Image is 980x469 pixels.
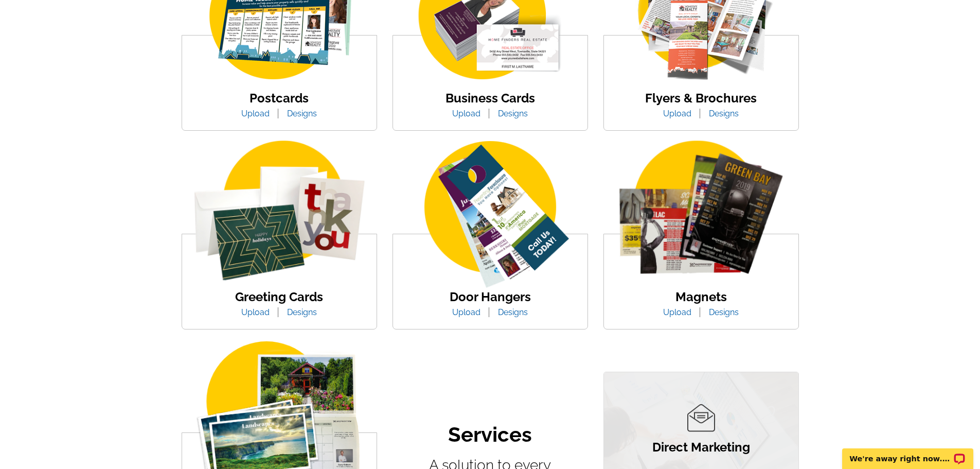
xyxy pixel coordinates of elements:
a: Door Hangers [450,289,531,304]
a: Business Cards [446,91,535,106]
h2: Services [448,422,532,447]
a: Upload [444,307,488,317]
img: magnets.png [604,141,798,291]
img: greeting-card.png [182,141,377,291]
a: Magnets [675,289,727,304]
a: Upload [444,109,488,118]
a: Greeting Cards [235,289,323,304]
a: Upload [655,307,699,317]
a: Postcards [250,91,309,106]
a: Designs [490,109,536,118]
iframe: LiveChat chat widget [835,437,980,469]
a: Upload [234,307,277,317]
a: Designs [701,307,746,317]
p: Direct Marketing [652,441,750,454]
img: direct-marketing-icon.png [687,404,715,432]
a: Flyers & Brochures [645,91,757,106]
img: door-hanger-img.png [393,141,587,291]
a: Upload [234,109,277,118]
a: Designs [490,307,536,317]
a: Designs [279,307,325,317]
a: Designs [701,109,746,118]
a: Upload [655,109,699,118]
a: Designs [279,109,325,118]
